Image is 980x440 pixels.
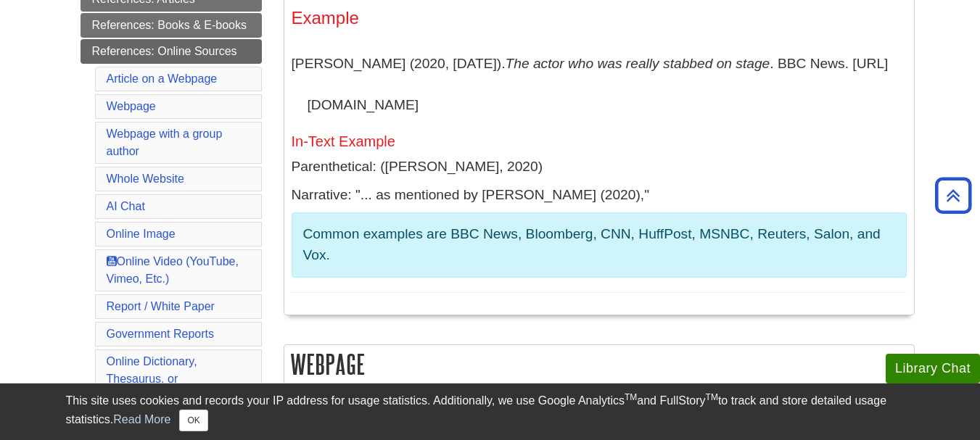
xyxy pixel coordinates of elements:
a: Webpage with a group author [107,128,223,157]
div: This site uses cookies and records your IP address for usage statistics. Additionally, we use Goo... [66,392,915,431]
a: References: Online Sources [81,39,262,64]
sup: TM [706,392,718,402]
button: Library Chat [886,354,980,383]
sup: TM [625,392,637,402]
a: Government Reports [107,328,215,340]
p: Common examples are BBC News, Bloomberg, CNN, HuffPost, MSNBC, Reuters, Salon, and Vox. [303,224,895,266]
a: Online Dictionary, Thesaurus, or Encyclopedia [107,355,197,402]
p: Narrative: "... as mentioned by [PERSON_NAME] (2020)," [292,185,907,206]
h5: In-Text Example [292,133,907,149]
p: Parenthetical: ([PERSON_NAME], 2020) [292,157,907,178]
p: [PERSON_NAME] (2020, [DATE]). . BBC News. [URL][DOMAIN_NAME] [292,43,907,126]
i: The actor who was really stabbed on stage [506,56,770,71]
a: Webpage [107,100,156,112]
a: Article on a Webpage [107,72,218,85]
a: AI Chat [107,200,145,212]
h4: Example [292,9,907,28]
button: Close [179,410,207,431]
a: Report / White Paper [107,300,215,312]
a: Online Video (YouTube, Vimeo, Etc.) [107,255,239,285]
a: Read More [113,413,170,426]
a: Whole Website [107,173,184,185]
h2: Webpage [284,345,914,383]
a: Online Image [107,228,176,240]
a: Back to Top [930,186,976,205]
a: References: Books & E-books [81,13,262,38]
